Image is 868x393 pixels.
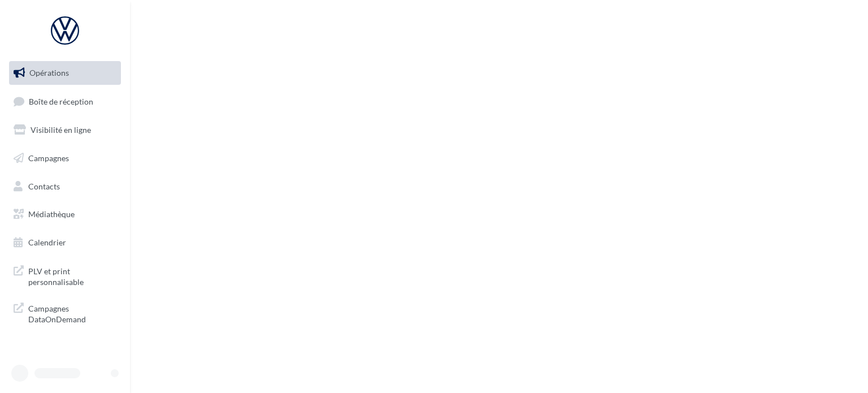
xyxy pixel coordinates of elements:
[7,259,123,292] a: PLV et print personnalisable
[7,231,123,254] a: Calendrier
[7,146,123,170] a: Campagnes
[7,296,123,330] a: Campagnes DataOnDemand
[28,209,75,219] span: Médiathèque
[7,61,123,85] a: Opérations
[28,181,60,191] span: Contacts
[28,301,116,325] span: Campagnes DataOnDemand
[7,202,123,226] a: Médiathèque
[28,153,69,163] span: Campagnes
[7,89,123,114] a: Boîte de réception
[7,118,123,142] a: Visibilité en ligne
[28,264,116,288] span: PLV et print personnalisable
[28,237,66,247] span: Calendrier
[29,68,69,77] span: Opérations
[31,125,91,135] span: Visibilité en ligne
[29,96,93,106] span: Boîte de réception
[7,175,123,198] a: Contacts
